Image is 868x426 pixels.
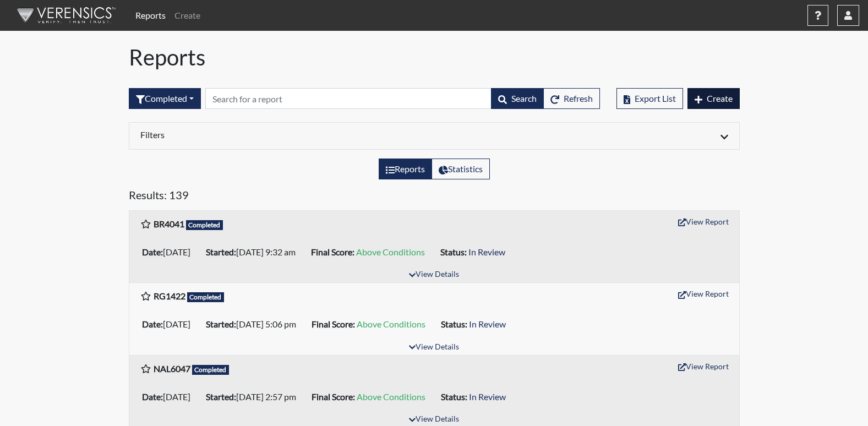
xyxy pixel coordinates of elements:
b: Final Score: [311,247,354,257]
span: Create [707,93,733,103]
h6: Filters [140,129,426,140]
b: NAL6047 [154,363,190,374]
button: View Report [673,285,734,302]
h5: Results: 139 [129,188,740,206]
label: View the list of reports [379,159,432,179]
b: Final Score: [312,391,355,402]
b: Final Score: [312,319,355,329]
li: [DATE] 2:57 pm [201,388,307,406]
button: View Report [673,213,734,230]
span: Above Conditions [357,391,425,402]
a: Reports [131,4,170,26]
div: Filter by interview status [129,88,201,109]
b: Date: [142,247,163,257]
button: Export List [616,88,683,109]
b: Date: [142,391,163,402]
span: Completed [186,220,223,230]
li: [DATE] 5:06 pm [201,315,307,333]
b: Started: [206,247,236,257]
li: [DATE] 9:32 am [201,243,307,261]
button: Create [687,88,740,109]
label: View statistics about completed interviews [432,159,490,179]
a: Create [170,4,205,26]
button: View Details [404,340,464,355]
span: Export List [635,93,676,103]
span: Refresh [564,93,593,103]
button: View Report [673,358,734,375]
input: Search by Registration ID, Interview Number, or Investigation Name. [205,88,492,109]
span: In Review [469,391,506,402]
button: Search [491,88,544,109]
b: Date: [142,319,163,329]
li: [DATE] [138,315,201,333]
button: Refresh [543,88,600,109]
span: Completed [192,365,230,375]
span: Above Conditions [356,247,425,257]
button: Completed [129,88,201,109]
h1: Reports [129,44,740,70]
span: Completed [187,292,225,302]
span: In Review [469,319,506,329]
span: In Review [468,247,505,257]
span: Above Conditions [357,319,425,329]
div: Click to expand/collapse filters [132,129,736,143]
b: Started: [206,319,236,329]
b: BR4041 [154,219,184,229]
span: Search [511,93,537,103]
b: RG1422 [154,291,185,301]
button: View Details [404,267,464,282]
b: Status: [441,391,467,402]
li: [DATE] [138,243,201,261]
b: Status: [440,247,467,257]
b: Started: [206,391,236,402]
b: Status: [441,319,467,329]
li: [DATE] [138,388,201,406]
